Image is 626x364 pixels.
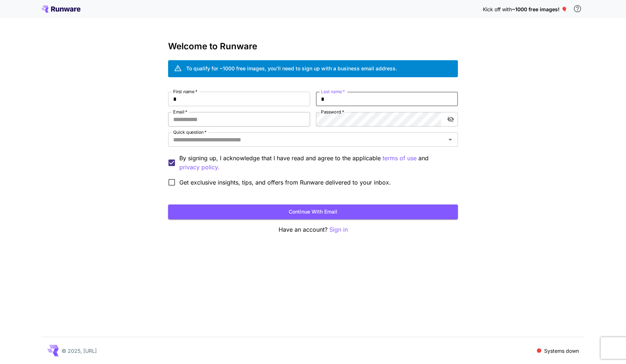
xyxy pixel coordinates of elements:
span: ~1000 free images! 🎈 [512,6,567,12]
label: Password [321,109,344,115]
button: By signing up, I acknowledge that I have read and agree to the applicable terms of use and [179,163,220,172]
label: Last name [321,88,345,95]
span: Get exclusive insights, tips, and offers from Runware delivered to your inbox. [179,178,391,187]
p: terms of use [383,154,417,163]
p: Systems down [544,347,579,355]
p: privacy policy. [179,163,220,172]
button: In order to qualify for free credit, you need to sign up with a business email address and click ... [570,1,585,16]
button: Sign in [329,225,348,234]
p: © 2025, [URL] [62,347,97,355]
button: By signing up, I acknowledge that I have read and agree to the applicable and privacy policy. [383,154,417,163]
div: To qualify for ~1000 free images, you’ll need to sign up with a business email address. [186,65,397,72]
label: Email [173,109,187,115]
p: By signing up, I acknowledge that I have read and agree to the applicable and [179,154,452,172]
h3: Welcome to Runware [168,41,458,51]
span: Kick off with [483,6,512,12]
button: toggle password visibility [444,113,457,126]
label: Quick question [173,129,206,135]
label: First name [173,88,197,95]
button: Open [445,135,455,145]
button: Continue with email [168,204,458,219]
p: Have an account? [168,225,458,234]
